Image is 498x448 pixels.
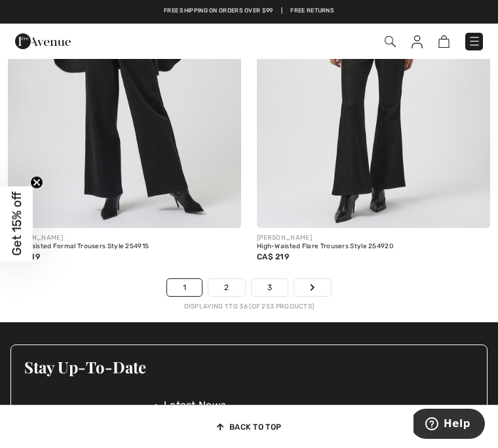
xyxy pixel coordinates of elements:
[413,409,485,441] iframe: Opens a widget where you can find more information
[438,35,450,48] img: Shopping Bag
[385,36,396,47] img: Search
[15,35,71,47] a: 1ère Avenue
[8,233,241,243] div: [PERSON_NAME]
[15,28,71,54] img: 1ère Avenue
[164,7,273,16] a: Free shipping on orders over $99
[8,243,241,251] div: High-Waisted Formal Trousers Style 254915
[257,243,490,251] div: High-Waisted Flare Trousers Style 254920
[24,358,474,375] h3: Stay Up-To-Date
[290,7,334,16] a: Free Returns
[208,279,244,296] a: 2
[30,176,43,189] button: Close teaser
[9,192,24,256] span: Get 15% off
[257,252,289,261] span: CA$ 219
[281,7,282,16] span: |
[412,35,423,48] img: My Info
[164,398,226,413] span: Latest News
[167,279,202,296] a: 1
[257,233,490,243] div: [PERSON_NAME]
[468,35,481,48] img: Menu
[252,279,288,296] a: 3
